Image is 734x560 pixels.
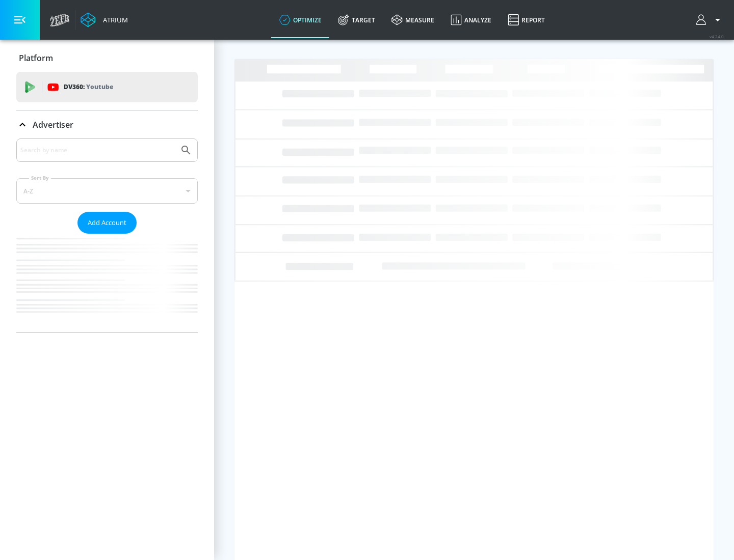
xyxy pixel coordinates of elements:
div: Advertiser [16,110,198,139]
div: A-Z [16,178,198,204]
p: DV360: [64,81,113,93]
div: Advertiser [16,138,198,332]
p: Youtube [86,81,113,92]
nav: list of Advertiser [16,234,198,332]
a: measure [383,2,442,38]
a: Target [330,2,383,38]
button: Add Account [77,212,137,234]
input: Search by name [20,144,175,157]
a: Analyze [442,2,500,38]
span: v 4.24.0 [710,34,724,39]
a: Report [500,2,553,38]
p: Platform [19,52,53,64]
div: Platform [16,44,198,72]
span: Add Account [88,217,126,229]
div: Atrium [99,15,128,24]
p: Advertiser [33,119,73,130]
label: Sort By [29,175,51,181]
a: optimize [271,2,330,38]
div: DV360: Youtube [16,72,198,102]
a: Atrium [81,12,128,27]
